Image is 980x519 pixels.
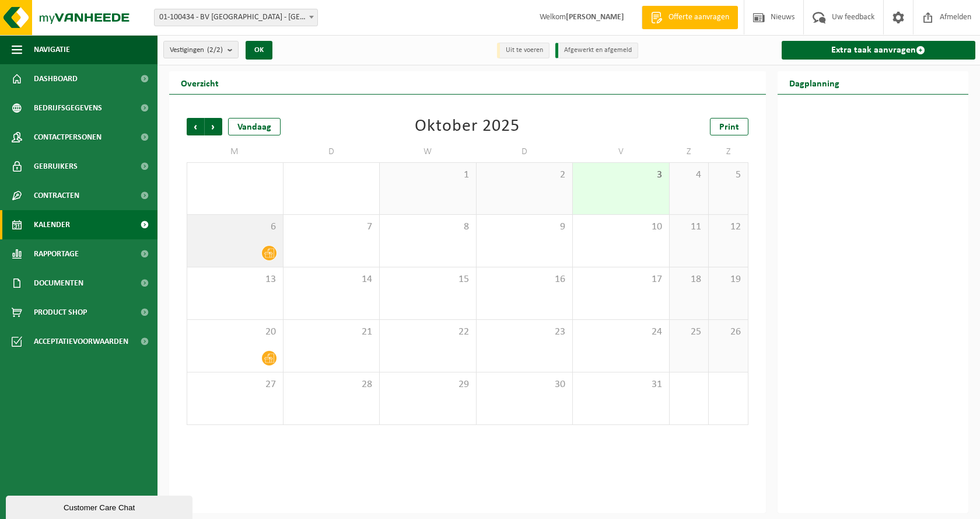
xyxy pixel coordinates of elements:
[246,41,272,60] button: OK
[193,326,277,339] span: 20
[386,169,470,182] span: 1
[193,378,277,391] span: 27
[380,141,477,162] td: W
[675,221,702,234] span: 11
[573,141,670,162] td: V
[170,41,223,59] span: Vestigingen
[566,13,624,22] strong: [PERSON_NAME]
[187,141,283,162] td: M
[169,71,230,94] h2: Overzicht
[579,378,663,391] span: 31
[34,152,78,181] span: Gebruikers
[579,326,663,339] span: 24
[579,169,663,182] span: 3
[715,221,741,234] span: 12
[34,327,128,356] span: Acceptatievoorwaarden
[34,298,87,327] span: Product Shop
[675,273,702,286] span: 18
[482,169,567,182] span: 2
[715,273,741,286] span: 19
[154,9,318,26] span: 01-100434 - BV BURG BELUX - ROESELARE
[289,326,374,339] span: 21
[482,326,567,339] span: 23
[579,221,663,234] span: 10
[386,378,470,391] span: 29
[289,378,374,391] span: 28
[386,221,470,234] span: 8
[482,221,567,234] span: 9
[193,273,277,286] span: 13
[283,141,380,162] td: D
[675,326,702,339] span: 25
[670,141,709,162] td: Z
[675,169,702,182] span: 4
[289,273,374,286] span: 14
[34,181,79,210] span: Contracten
[187,118,204,135] span: Vorige
[34,93,102,123] span: Bedrijfsgegevens
[715,169,741,182] span: 5
[482,378,567,391] span: 30
[642,6,738,29] a: Offerte aanvragen
[228,118,281,135] div: Vandaag
[710,118,748,135] a: Print
[709,141,748,162] td: Z
[497,43,549,58] li: Uit te voeren
[193,221,277,234] span: 6
[386,326,470,339] span: 22
[666,12,732,23] span: Offerte aanvragen
[719,123,739,132] span: Print
[205,118,222,135] span: Volgende
[34,210,70,239] span: Kalender
[715,326,741,339] span: 26
[6,493,195,519] iframe: chat widget
[778,71,851,94] h2: Dagplanning
[34,269,83,298] span: Documenten
[579,273,663,286] span: 17
[207,46,223,54] count: (2/2)
[34,123,101,152] span: Contactpersonen
[386,273,470,286] span: 15
[155,9,317,26] span: 01-100434 - BV BURG BELUX - ROESELARE
[34,64,78,93] span: Dashboard
[163,41,239,58] button: Vestigingen(2/2)
[782,41,976,60] a: Extra taak aanvragen
[289,221,374,234] span: 7
[555,43,638,58] li: Afgewerkt en afgemeld
[34,35,70,64] span: Navigatie
[415,118,520,135] div: Oktober 2025
[477,141,573,162] td: D
[482,273,567,286] span: 16
[34,239,79,269] span: Rapportage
